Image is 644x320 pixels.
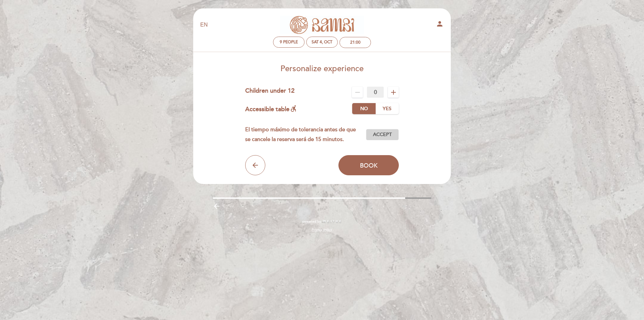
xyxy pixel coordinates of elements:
[302,219,342,224] a: powered by
[280,64,364,74] span: Personalize experience
[245,125,366,144] div: El tiempo máximo de tolerancia antes de que se cancele la reserva será de 15 minutos.
[389,88,397,96] i: add
[350,40,361,45] div: 21:00
[375,103,399,114] label: Yes
[302,219,321,224] span: powered by
[373,131,392,138] span: Accept
[312,227,332,232] a: Privacy policy
[436,20,444,30] button: person
[213,202,221,210] i: arrow_backward
[360,162,378,169] span: Book
[312,40,332,45] div: Sat 4, Oct
[366,129,399,140] button: Accept
[338,155,399,175] button: Book
[352,103,376,114] label: No
[280,40,298,45] span: 9 people
[354,88,362,96] i: remove
[436,20,444,28] i: person
[251,161,259,169] i: arrow_back
[323,220,342,223] img: MEITRE
[289,104,298,112] i: accessible_forward
[280,16,364,34] a: BAMBI
[245,87,294,98] div: Children under 12
[245,155,265,175] button: arrow_back
[245,103,298,114] div: Accessible table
